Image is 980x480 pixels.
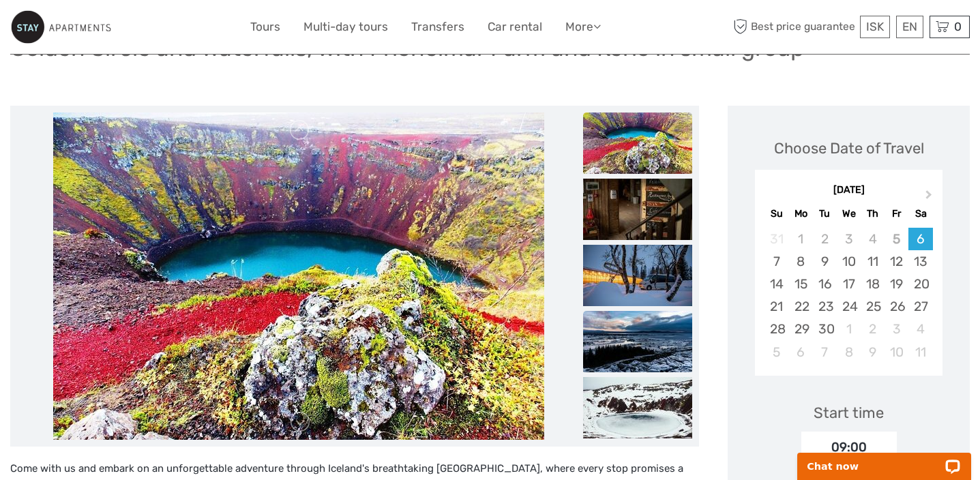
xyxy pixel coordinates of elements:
div: Choose Friday, October 3rd, 2025 [885,318,908,340]
div: Choose Monday, September 15th, 2025 [789,273,813,295]
div: Choose Saturday, October 4th, 2025 [908,318,932,340]
div: Choose Thursday, September 11th, 2025 [861,250,885,273]
button: Next Month [919,187,941,209]
div: Not available Sunday, August 31st, 2025 [764,228,788,250]
div: Choose Tuesday, September 30th, 2025 [813,318,837,340]
div: Choose Friday, October 10th, 2025 [885,341,908,363]
div: Mo [789,205,813,223]
a: Tours [250,17,280,37]
img: 187e60b4dcad40d3a620e5925293e6bc_main_slider.jpg [53,112,544,440]
a: More [565,17,601,37]
div: Su [764,205,788,223]
div: Choose Wednesday, October 1st, 2025 [837,318,861,340]
iframe: LiveChat chat widget [788,437,980,480]
div: Choose Wednesday, September 10th, 2025 [837,250,861,273]
div: Choose Monday, September 8th, 2025 [789,250,813,273]
div: Choose Saturday, September 6th, 2025 [908,228,932,250]
div: Choose Wednesday, September 24th, 2025 [837,295,861,318]
div: Not available Monday, September 1st, 2025 [789,228,813,250]
div: Choose Thursday, October 9th, 2025 [861,341,885,363]
img: 47e75c7b675942bba92f1cdd8d4a1691_slider_thumbnail.jpg [583,311,692,372]
div: We [837,205,861,223]
div: [DATE] [755,183,942,198]
img: f5601dc859294e58bd303e335f7e4045_slider_thumbnail.jpg [583,377,692,438]
div: Choose Friday, September 26th, 2025 [885,295,908,318]
div: Choose Friday, September 12th, 2025 [885,250,908,273]
div: Choose Thursday, September 25th, 2025 [861,295,885,318]
div: EN [896,16,923,38]
div: Choose Saturday, October 11th, 2025 [908,341,932,363]
div: Choose Wednesday, September 17th, 2025 [837,273,861,295]
div: Choose Sunday, September 14th, 2025 [764,273,788,295]
div: Choose Date of Travel [774,138,924,159]
a: Transfers [411,17,464,37]
div: Tu [813,205,837,223]
div: Choose Sunday, October 5th, 2025 [764,341,788,363]
div: Choose Saturday, September 20th, 2025 [908,273,932,295]
img: 0ff2ef9c06b44a84b519a368d8e29880_slider_thumbnail.jpg [583,245,692,306]
div: Not available Thursday, September 4th, 2025 [861,228,885,250]
div: Choose Tuesday, October 7th, 2025 [813,341,837,363]
div: Not available Wednesday, September 3rd, 2025 [837,228,861,250]
div: 09:00 [801,432,897,463]
div: Not available Friday, September 5th, 2025 [885,228,908,250]
div: Choose Friday, September 19th, 2025 [885,273,908,295]
div: month 2025-09 [759,228,938,363]
div: Choose Tuesday, September 9th, 2025 [813,250,837,273]
div: Choose Sunday, September 21st, 2025 [764,295,788,318]
div: Choose Saturday, September 27th, 2025 [908,295,932,318]
a: Multi-day tours [303,17,388,37]
div: Choose Tuesday, September 16th, 2025 [813,273,837,295]
img: 6e696d45278c4d96b6db4c8d07283a51_slider_thumbnail.jpg [583,112,692,174]
div: Choose Wednesday, October 8th, 2025 [837,341,861,363]
div: Choose Monday, October 6th, 2025 [789,341,813,363]
div: Choose Saturday, September 13th, 2025 [908,250,932,273]
div: Choose Monday, September 22nd, 2025 [789,295,813,318]
div: Sa [908,205,932,223]
div: Not available Tuesday, September 2nd, 2025 [813,228,837,250]
span: ISK [866,20,884,33]
div: Choose Sunday, September 7th, 2025 [764,250,788,273]
span: 0 [952,20,964,33]
div: Choose Tuesday, September 23rd, 2025 [813,295,837,318]
img: 801-99f4e115-ac62-49e2-8b0f-3d46981aaa15_logo_small.jpg [10,10,111,44]
div: Choose Thursday, September 18th, 2025 [861,273,885,295]
div: Fr [885,205,908,223]
span: Best price guarantee [730,16,857,38]
div: Choose Monday, September 29th, 2025 [789,318,813,340]
img: ba60030af6fe4243a1a88458776d35f3_slider_thumbnail.jpg [583,179,692,240]
div: Choose Thursday, October 2nd, 2025 [861,318,885,340]
div: Th [861,205,885,223]
a: Car rental [488,17,542,37]
div: Start time [814,402,884,423]
div: Choose Sunday, September 28th, 2025 [764,318,788,340]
